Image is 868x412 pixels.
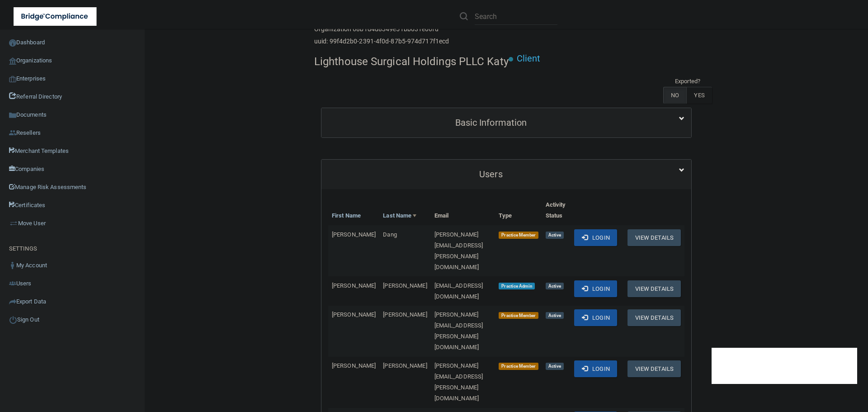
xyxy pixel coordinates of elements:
button: Login [574,280,617,297]
span: [PERSON_NAME][EMAIL_ADDRESS][PERSON_NAME][DOMAIN_NAME] [434,311,483,350]
h6: uuid: 99f4d2b0-2391-4f0d-87b5-974d717f1ecd [314,38,449,45]
span: [PERSON_NAME] [383,311,427,318]
img: icon-export.b9366987.png [9,298,16,305]
a: Last Name [383,210,416,221]
img: briefcase.64adab9b.png [9,219,18,228]
span: Active [546,312,564,319]
button: View Details [627,360,681,377]
span: [PERSON_NAME][EMAIL_ADDRESS][PERSON_NAME][DOMAIN_NAME] [434,362,483,402]
a: Users [328,164,684,185]
h4: Lighthouse Surgical Holdings PLLC Katy [314,56,509,67]
button: View Details [627,309,681,326]
a: Basic Information [328,113,684,133]
iframe: Drift Widget Chat Controller [712,348,857,384]
img: enterprise.0d942306.png [9,76,16,82]
a: First Name [332,210,361,221]
span: Practice Member [499,363,538,370]
span: Practice Member [499,312,538,319]
span: Active [546,363,564,370]
th: Activity Status [542,196,571,225]
img: ic_dashboard_dark.d01f4a41.png [9,39,16,47]
button: Login [574,229,617,246]
span: [EMAIL_ADDRESS][DOMAIN_NAME] [434,282,483,300]
span: Dang [383,231,396,238]
img: ic_reseller.de258add.png [9,129,16,137]
span: Active [546,232,564,239]
img: organization-icon.f8decf85.png [9,57,16,65]
th: Email [431,196,495,225]
img: ic_user_dark.df1a06c3.png [9,262,16,269]
span: [PERSON_NAME] [383,362,427,369]
span: Practice Member [499,232,538,239]
h5: Basic Information [328,118,654,128]
span: [PERSON_NAME] [332,362,376,369]
img: bridge_compliance_login_screen.278c3ca4.svg [14,7,97,26]
button: Login [574,360,617,377]
span: Practice Admin [499,283,534,290]
span: [PERSON_NAME][EMAIL_ADDRESS][PERSON_NAME][DOMAIN_NAME] [434,231,483,270]
button: Login [574,309,617,326]
p: Client [517,50,541,67]
label: NO [663,87,686,104]
img: ic_power_dark.7ecde6b1.png [9,316,17,324]
img: ic-search.3b580494.png [460,12,468,20]
button: View Details [627,229,681,246]
label: YES [686,87,712,104]
button: View Details [627,280,681,297]
h5: Users [328,169,654,179]
span: [PERSON_NAME] [332,231,376,238]
span: [PERSON_NAME] [332,311,376,318]
label: SETTINGS [9,243,37,254]
td: Exported? [663,76,712,87]
span: [PERSON_NAME] [332,282,376,289]
span: [PERSON_NAME] [383,282,427,289]
img: icon-documents.8dae5593.png [9,112,16,119]
input: Search [475,8,557,25]
th: Type [495,196,542,225]
span: Active [546,283,564,290]
img: icon-users.e205127d.png [9,280,16,287]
